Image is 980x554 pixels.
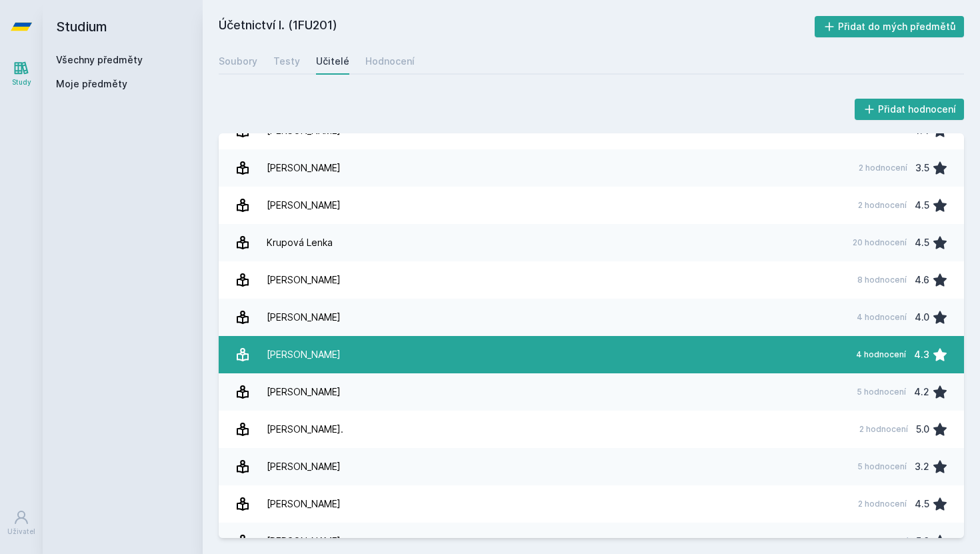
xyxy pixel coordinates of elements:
div: [PERSON_NAME] [267,304,341,331]
div: [PERSON_NAME] [267,379,341,405]
a: Testy [273,48,300,75]
a: [PERSON_NAME] 5 hodnocení 4.2 [219,373,964,411]
a: Study [3,53,40,94]
div: [PERSON_NAME] [267,453,341,480]
a: Hodnocení [365,48,415,75]
a: Učitelé [316,48,349,75]
div: 4 hodnocení [856,349,906,360]
div: 4.3 [914,341,929,368]
div: [PERSON_NAME] [267,341,341,368]
div: [PERSON_NAME] [267,267,341,293]
div: 2 hodnocení [858,200,907,211]
h2: Účetnictví I. (1FU201) [219,16,815,37]
div: 3.5 [915,155,929,181]
a: Krupová Lenka 20 hodnocení 4.5 [219,224,964,261]
span: Moje předměty [56,77,127,91]
a: [PERSON_NAME] 4 hodnocení 4.0 [219,299,964,336]
div: Hodnocení [365,55,415,68]
div: 4.2 [914,379,929,405]
div: Soubory [219,55,257,68]
button: Přidat hodnocení [855,99,965,120]
div: 3.2 [915,453,929,480]
button: Přidat do mých předmětů [815,16,965,37]
div: 1 hodnocení [860,536,908,547]
div: Uživatel [7,527,35,537]
div: Krupová Lenka [267,229,333,256]
a: [PERSON_NAME] 8 hodnocení 4.6 [219,261,964,299]
div: 8 hodnocení [857,275,907,285]
div: 2 hodnocení [859,424,908,435]
div: 4.5 [915,192,929,219]
div: 4.6 [915,267,929,293]
div: [PERSON_NAME]. [267,416,343,443]
div: 4.5 [915,229,929,256]
div: 4 hodnocení [857,312,907,323]
div: 2 hodnocení [858,499,907,509]
a: [PERSON_NAME] 2 hodnocení 4.5 [219,187,964,224]
a: [PERSON_NAME]. 2 hodnocení 5.0 [219,411,964,448]
div: 4.0 [915,304,929,331]
div: [PERSON_NAME] [267,192,341,219]
div: 5 hodnocení [857,387,906,397]
div: 4.5 [915,491,929,517]
a: [PERSON_NAME] 2 hodnocení 3.5 [219,149,964,187]
a: [PERSON_NAME] 4 hodnocení 4.3 [219,336,964,373]
div: 5 hodnocení [857,461,907,472]
div: [PERSON_NAME] [267,155,341,181]
div: 20 hodnocení [853,237,907,248]
a: [PERSON_NAME] 5 hodnocení 3.2 [219,448,964,485]
div: [PERSON_NAME] [267,491,341,517]
a: Uživatel [3,503,40,543]
a: Všechny předměty [56,54,143,65]
div: Učitelé [316,55,349,68]
div: 5.0 [916,416,929,443]
div: 2 hodnocení [859,163,907,173]
a: Soubory [219,48,257,75]
a: [PERSON_NAME] 2 hodnocení 4.5 [219,485,964,523]
div: Testy [273,55,300,68]
div: Study [12,77,31,87]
